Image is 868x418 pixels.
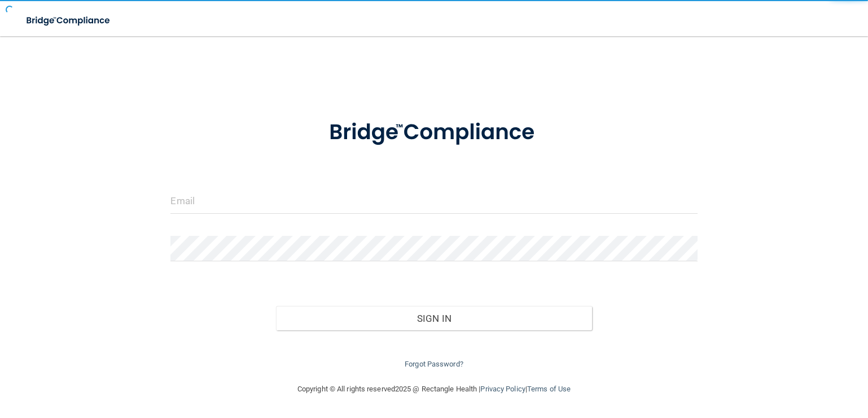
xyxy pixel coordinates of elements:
[228,371,640,407] div: Copyright © All rights reserved 2025 @ Rectangle Health | |
[405,360,463,368] a: Forgot Password?
[527,385,571,393] a: Terms of Use
[306,104,562,161] img: bridge_compliance_login_screen.278c3ca4.svg
[17,9,121,32] img: bridge_compliance_login_screen.278c3ca4.svg
[170,188,697,214] input: Email
[276,306,592,331] button: Sign In
[480,385,525,393] a: Privacy Policy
